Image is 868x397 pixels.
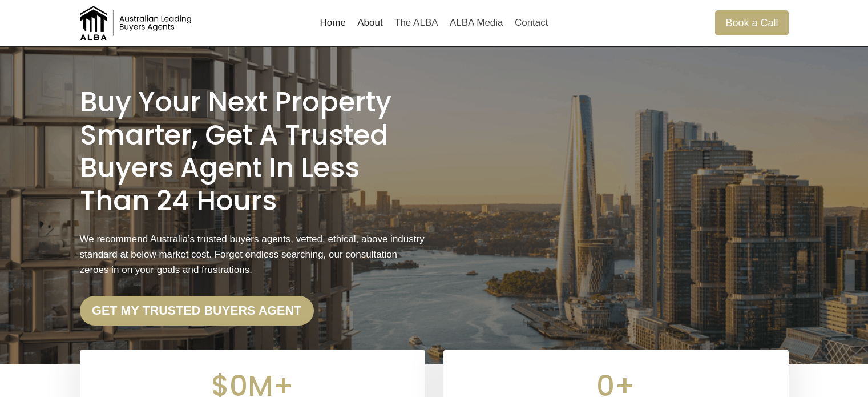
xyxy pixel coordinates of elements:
a: About [352,9,389,37]
h1: Buy Your Next Property Smarter, Get a Trusted Buyers Agent in less than 24 Hours [80,86,425,217]
img: Australian Leading Buyers Agents [80,6,194,40]
p: We recommend Australia’s trusted buyers agents, vetted, ethical, above industry standard at below... [80,231,425,278]
strong: Get my trusted Buyers Agent [92,303,301,318]
a: The ALBA [389,9,444,37]
a: Get my trusted Buyers Agent [80,296,314,326]
a: Home [314,9,352,37]
nav: Primary Navigation [314,9,554,37]
a: Contact [509,9,554,37]
a: Book a Call [715,10,788,35]
a: ALBA Media [444,9,509,37]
